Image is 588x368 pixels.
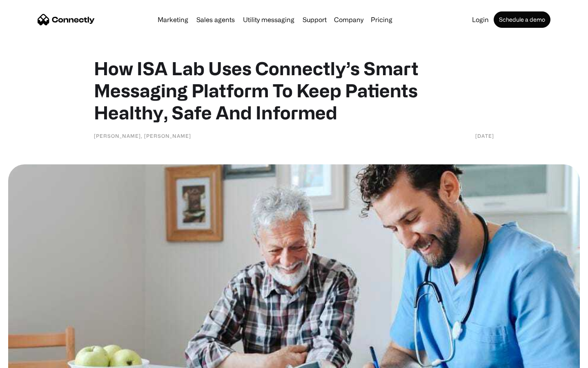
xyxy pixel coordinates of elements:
[193,16,238,23] a: Sales agents
[475,132,494,140] div: [DATE]
[334,14,363,25] div: Company
[94,57,494,123] h1: How ISA Lab Uses Connectly’s Smart Messaging Platform To Keep Patients Healthy, Safe And Informed
[367,16,396,23] a: Pricing
[94,132,191,140] div: [PERSON_NAME], [PERSON_NAME]
[8,354,49,365] aside: Language selected: English
[299,16,330,23] a: Support
[494,11,550,28] a: Schedule a demo
[16,354,49,365] ul: Language list
[469,16,492,23] a: Login
[154,16,192,23] a: Marketing
[240,16,298,23] a: Utility messaging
